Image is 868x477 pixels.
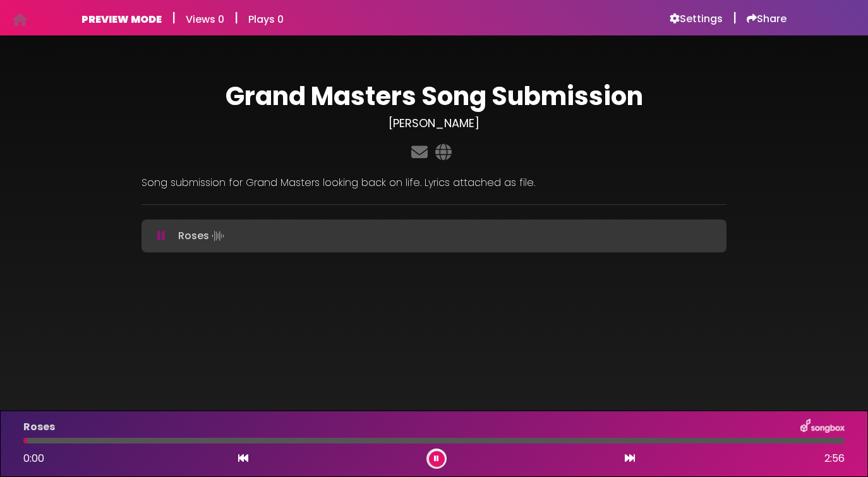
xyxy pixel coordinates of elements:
h6: Plays 0 [248,13,284,25]
h3: [PERSON_NAME] [142,116,726,130]
h6: Views 0 [186,13,224,25]
a: Settings [670,13,723,25]
h5: | [733,10,737,25]
a: Share [747,13,787,25]
img: waveform4.gif [209,227,227,245]
h5: | [234,10,238,25]
h1: Grand Masters Song Submission [142,81,726,111]
h5: | [172,10,176,25]
p: Song submission for Grand Masters looking back on life. Lyrics attached as file. [142,175,726,190]
p: Roses [178,227,227,245]
h6: PREVIEW MODE [81,13,162,25]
